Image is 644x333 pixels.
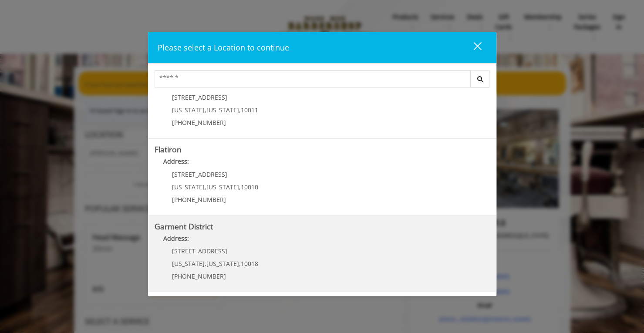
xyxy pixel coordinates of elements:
span: [STREET_ADDRESS] [172,170,227,178]
span: [STREET_ADDRESS] [172,247,227,255]
input: Search Center [155,70,471,87]
span: 10011 [241,106,258,114]
span: , [205,183,206,191]
span: , [239,183,241,191]
b: Address: [163,234,189,242]
span: , [239,259,241,268]
i: Search button [475,76,485,82]
span: [PHONE_NUMBER] [172,272,226,280]
span: [US_STATE] [172,106,205,114]
div: Center Select [155,70,490,92]
button: close dialog [457,39,487,57]
span: , [239,106,241,114]
span: 10018 [241,259,258,268]
div: close dialog [463,41,481,54]
span: [US_STATE] [206,106,239,114]
span: [PHONE_NUMBER] [172,195,226,204]
b: Address: [163,157,189,165]
span: [US_STATE] [206,183,239,191]
span: [US_STATE] [172,183,205,191]
span: , [205,106,206,114]
span: [PHONE_NUMBER] [172,118,226,127]
span: [US_STATE] [172,259,205,268]
span: [STREET_ADDRESS] [172,93,227,101]
span: , [205,259,206,268]
span: Please select a Location to continue [158,42,289,53]
span: [US_STATE] [206,259,239,268]
b: Garment District [155,221,213,232]
b: Flatiron [155,144,182,155]
span: 10010 [241,183,258,191]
